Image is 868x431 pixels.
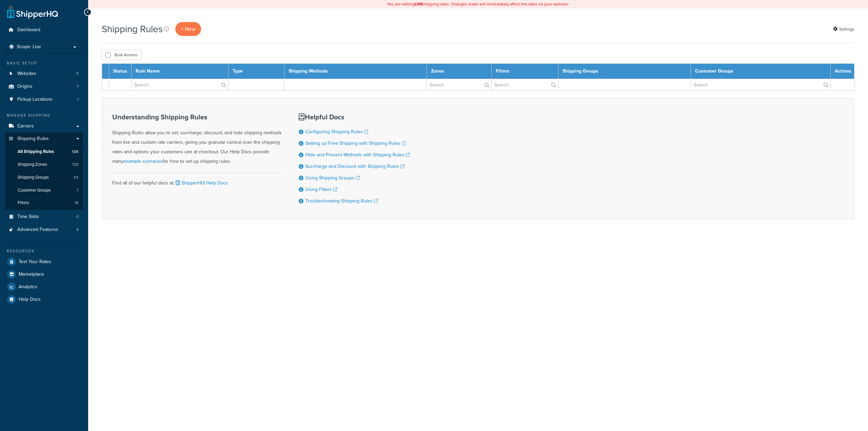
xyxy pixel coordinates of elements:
[5,184,83,197] li: Customer Groups
[229,64,284,79] th: Type
[299,113,410,121] h3: Helpful Docs
[123,158,163,165] a: example scenarios
[7,5,58,19] a: ShipperHQ Home
[5,268,83,280] a: Marketplace
[17,71,36,77] span: Websites
[17,97,53,102] span: Pickup Locations
[5,197,83,209] a: Filters 16
[72,162,78,168] span: 130
[427,79,491,91] input: Search
[5,113,83,118] div: Manage Shipping
[112,173,282,188] div: Find all of our helpful docs at:
[17,27,40,33] span: Dashboard
[175,22,201,36] p: + New
[831,64,854,79] th: Actions
[305,163,405,170] a: Surcharge and Discount with Shipping Rules
[5,211,83,223] a: Time Slots 0
[17,214,39,220] span: Time Slots
[5,145,83,158] a: All Shipping Rules 134
[5,93,83,106] li: Pickup Locations
[77,97,79,102] span: 1
[112,113,282,166] div: Shipping Rules allow you to set, surcharge, discount, and hide shipping methods from live and cus...
[74,175,78,180] span: 24
[75,200,78,206] span: 16
[17,123,34,129] span: Carriers
[833,24,854,34] a: Settings
[5,171,83,184] a: Shipping Groups 24
[76,71,79,77] span: 5
[76,227,79,233] span: 4
[415,1,423,7] b: LIVE
[5,256,83,268] a: Test Your Rates
[5,158,83,171] a: Shipping Zones 130
[5,223,83,236] li: Advanced Features
[305,128,368,135] a: Configuring Shipping Rules
[19,259,51,265] span: Test Your Rates
[19,272,44,277] span: Marketplace
[18,149,54,155] span: All Shipping Rules
[691,64,831,79] th: Customer Groups
[5,67,83,80] a: Websites 5
[305,151,410,158] a: Hide and Prevent Methods with Shipping Rules
[112,113,282,121] h3: Understanding Shipping Rules
[5,281,83,293] a: Analytics
[5,158,83,171] li: Shipping Zones
[109,64,132,79] th: Status
[691,79,830,91] input: Search
[5,223,83,236] a: Advanced Features 4
[18,188,51,193] span: Customer Groups
[492,79,558,91] input: Search
[5,60,83,66] div: Basic Setup
[5,120,83,133] a: Carriers
[5,171,83,184] li: Shipping Groups
[19,297,41,302] span: Help Docs
[5,133,83,145] a: Shipping Rules
[558,64,691,79] th: Shipping Groups
[5,197,83,209] li: Filters
[132,64,229,79] th: Rule Name
[305,186,337,193] a: Using Filters
[72,149,78,155] span: 134
[305,174,360,181] a: Using Shipping Groups
[76,188,78,193] span: 7
[5,184,83,197] a: Customer Groups 7
[18,200,29,206] span: Filters
[132,79,228,91] input: Search
[5,133,83,210] li: Shipping Rules
[5,93,83,106] a: Pickup Locations 1
[5,67,83,80] li: Websites
[5,211,83,223] li: Time Slots
[18,175,49,180] span: Shipping Groups
[17,84,33,90] span: Origins
[18,162,47,168] span: Shipping Zones
[284,64,427,79] th: Shipping Methods
[19,284,37,290] span: Analytics
[174,179,228,187] a: ShipperHQ Help Docs
[305,140,406,147] a: Setting up Free Shipping with Shipping Rules
[102,22,163,36] h1: Shipping Rules
[17,227,58,233] span: Advanced Features
[76,214,79,220] span: 0
[305,197,378,204] a: Troubleshooting Shipping Rules
[5,80,83,93] a: Origins 7
[5,293,83,306] a: Help Docs
[5,24,83,36] a: Dashboard
[5,80,83,93] li: Origins
[102,50,141,60] button: Bulk Actions
[17,44,41,50] span: Scope: Live
[77,84,79,90] span: 7
[427,64,492,79] th: Zones
[17,136,49,142] span: Shipping Rules
[492,64,558,79] th: Filters
[5,145,83,158] li: All Shipping Rules
[5,248,83,254] div: Resources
